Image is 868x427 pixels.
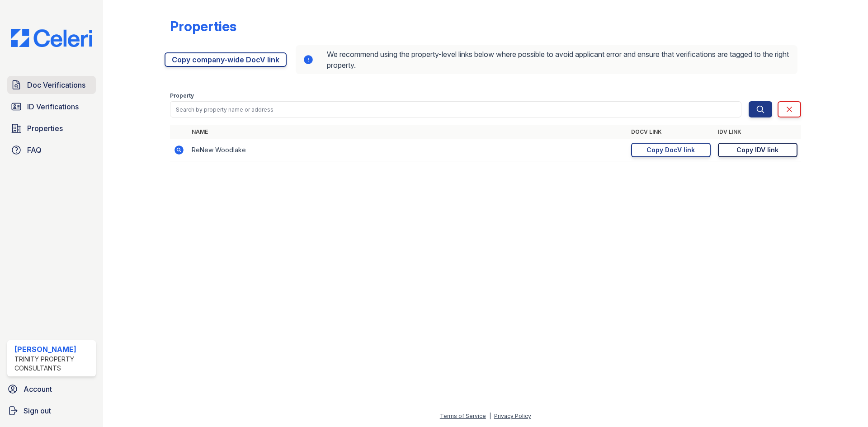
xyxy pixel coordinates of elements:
div: [PERSON_NAME] [14,344,92,355]
img: CE_Logo_Blue-a8612792a0a2168367f1c8372b55b34899dd931a85d93a1a3d3e32e68fde9ad4.png [4,29,99,47]
a: Copy IDV link [718,143,797,157]
label: Property [170,92,194,99]
span: Properties [27,123,63,134]
a: Copy company-wide DocV link [165,52,287,67]
div: Properties [170,18,236,34]
span: Doc Verifications [27,80,85,90]
div: Copy DocV link [646,145,695,155]
div: Copy IDV link [736,145,778,155]
a: Copy DocV link [631,143,711,157]
th: Name [188,125,627,139]
th: DocV Link [627,125,714,139]
span: ID Verifications [27,101,79,112]
a: Properties [7,119,96,137]
a: Doc Verifications [7,76,96,94]
span: Sign out [24,405,51,416]
a: ID Verifications [7,98,96,116]
div: | [489,413,491,419]
div: Trinity Property Consultants [14,355,92,373]
div: We recommend using the property-level links below where possible to avoid applicant error and ens... [296,45,797,74]
a: Sign out [4,402,99,420]
a: FAQ [7,141,96,159]
a: Account [4,380,99,398]
th: IDV Link [714,125,801,139]
span: Account [24,384,52,394]
a: Terms of Service [440,413,486,419]
input: Search by property name or address [170,101,741,117]
td: ReNew Woodlake [188,139,627,161]
a: Privacy Policy [494,413,531,419]
span: FAQ [27,145,42,155]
